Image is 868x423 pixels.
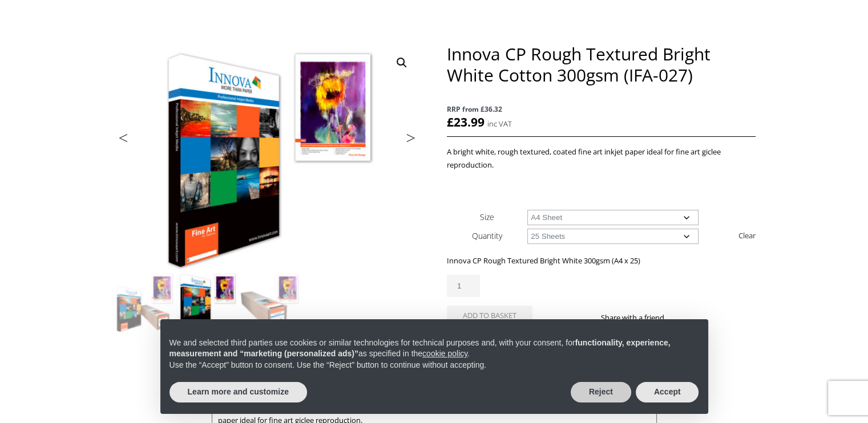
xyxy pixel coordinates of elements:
[636,382,699,402] button: Accept
[151,310,717,423] div: Notice
[169,360,699,371] p: Use the “Accept” button to consent. Use the “Reject” button to continue without accepting.
[169,382,307,402] button: Learn more and customize
[480,211,494,222] label: Size
[738,226,756,245] a: Clear options
[447,306,532,326] button: Add to basket
[114,271,175,333] img: Innova CP Rough Textured Bright White Cotton 300gsm (IFA-027)
[176,271,238,333] img: Innova CP Rough Textured Bright White Cotton 300gsm (IFA-027) - Image 2
[447,43,755,86] h1: Innova CP Rough Textured Bright White Cotton 300gsm (IFA-027)
[447,114,454,130] span: £
[447,114,485,130] bdi: 23.99
[169,337,699,360] p: We and selected third parties use cookies or similar technologies for technical purposes and, wit...
[447,145,755,172] p: A bright white, rough textured, coated fine art inkjet paper ideal for fine art giclee reproduction.
[169,338,671,359] strong: functionality, experience, measurement and “marketing (personalized ads)”
[422,349,467,358] a: cookie policy
[472,230,502,241] label: Quantity
[447,275,480,297] input: Product quantity
[571,382,631,402] button: Reject
[391,52,412,73] a: View full-screen image gallery
[239,271,301,333] img: Innova CP Rough Textured Bright White Cotton 300gsm (IFA-027) - Image 3
[447,103,755,116] span: RRP from £36.32
[447,254,755,267] p: Innova CP Rough Textured Bright White 300gsm (A4 x 25)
